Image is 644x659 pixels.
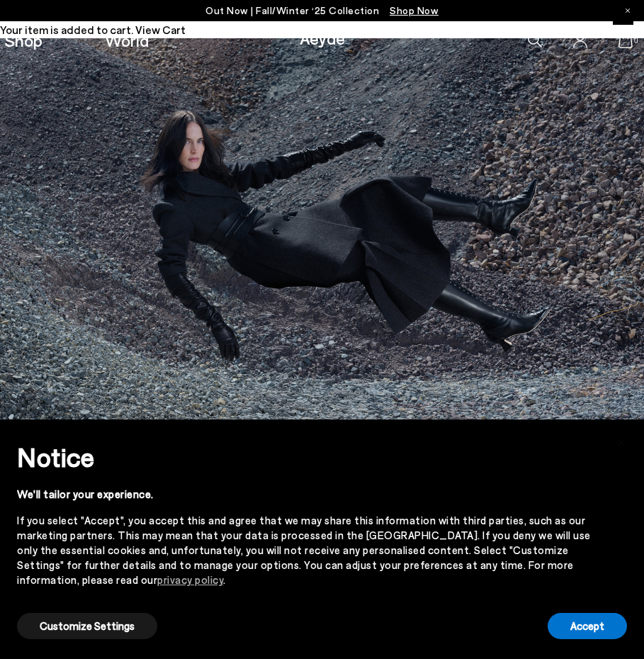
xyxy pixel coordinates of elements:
button: Customize Settings [17,613,157,639]
h2: Notice [17,439,604,475]
span: 0 [633,37,640,45]
button: Close this notice [604,424,638,458]
a: World [105,32,149,49]
div: If you select "Accept", you accept this and agree that we may share this information with third p... [17,513,604,587]
div: We'll tailor your experience. [17,487,604,502]
a: 0 [618,33,633,48]
a: Aeyde [300,28,345,48]
p: Out Now | Fall/Winter ‘25 Collection [205,4,439,18]
a: Shop [4,32,43,49]
button: Accept [548,613,627,639]
span: × [616,430,626,451]
a: privacy policy [157,573,223,586]
span: Navigate to /collections/new-in [390,4,439,16]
